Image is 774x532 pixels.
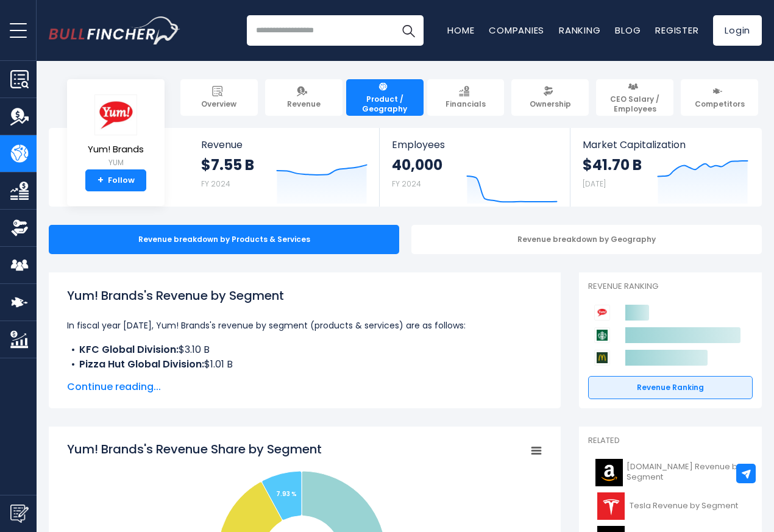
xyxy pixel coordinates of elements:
span: Financials [446,99,486,109]
span: [DOMAIN_NAME] Revenue by Segment [627,462,745,483]
li: $3.10 B [67,342,542,357]
span: Overview [201,99,236,109]
div: Revenue breakdown by Products & Services [49,225,399,254]
a: Home [447,24,474,37]
span: Market Capitalization [583,139,748,151]
span: Yum! Brands [88,144,144,155]
small: YUM [88,157,144,168]
img: AMZN logo [595,459,623,486]
span: Employees [392,139,557,151]
small: FY 2024 [392,179,421,189]
a: Tesla Revenue by Segment [588,489,753,523]
span: Competitors [695,99,745,109]
a: CEO Salary / Employees [596,79,673,116]
a: Companies [489,24,544,37]
li: $1.01 B [67,357,542,372]
img: Starbucks Corporation competitors logo [594,327,610,343]
a: Register [655,24,698,37]
a: Financials [427,79,505,116]
a: Revenue $7.55 B FY 2024 [189,128,380,207]
span: Continue reading... [67,380,542,394]
a: +Follow [85,169,146,191]
strong: $7.55 B [201,155,254,174]
p: Related [588,436,753,446]
b: KFC Global Division: [79,342,179,356]
img: TSLA logo [595,492,626,520]
img: Ownership [10,219,29,237]
a: Overview [180,79,258,116]
a: Market Capitalization $41.70 B [DATE] [570,128,761,207]
img: Bullfincher logo [49,16,180,44]
a: Ranking [559,24,600,37]
strong: 40,000 [392,155,442,174]
a: Product / Geography [346,79,424,116]
a: Revenue [265,79,343,116]
a: Ownership [511,79,589,116]
a: Competitors [681,79,758,116]
tspan: Yum! Brands's Revenue Share by Segment [67,441,322,458]
span: Ownership [530,99,571,109]
small: [DATE] [583,179,606,189]
a: Login [713,15,762,46]
div: Revenue breakdown by Geography [411,225,762,254]
img: McDonald's Corporation competitors logo [594,350,610,366]
strong: + [98,175,104,186]
h1: Yum! Brands's Revenue by Segment [67,286,542,305]
small: FY 2024 [201,179,230,189]
span: CEO Salary / Employees [602,94,668,113]
span: Product / Geography [352,94,418,113]
p: In fiscal year [DATE], Yum! Brands's revenue by segment (products & services) are as follows: [67,318,542,333]
a: [DOMAIN_NAME] Revenue by Segment [588,456,753,489]
a: Revenue Ranking [588,376,753,399]
b: Pizza Hut Global Division: [79,357,204,371]
span: Revenue [201,139,367,151]
span: Revenue [287,99,321,109]
img: Yum! Brands competitors logo [594,305,610,321]
span: Tesla Revenue by Segment [630,501,738,511]
a: Go to homepage [49,16,180,44]
a: Employees 40,000 FY 2024 [380,128,569,207]
a: Blog [615,24,641,37]
button: Search [393,15,424,46]
strong: $41.70 B [583,155,642,174]
p: Revenue Ranking [588,282,753,292]
a: Yum! Brands YUM [87,94,144,170]
tspan: 7.93 % [276,489,297,498]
